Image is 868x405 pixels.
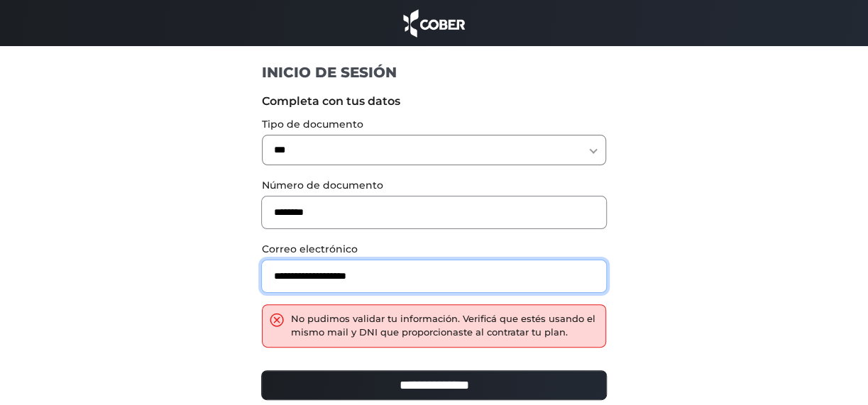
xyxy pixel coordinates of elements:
[261,93,606,110] label: Completa con tus datos
[261,63,606,82] h1: INICIO DE SESIÓN
[261,178,606,193] label: Número de documento
[290,312,598,340] div: No pudimos validar tu información. Verificá que estés usando el mismo mail y DNI que proporcionas...
[261,117,606,132] label: Tipo de documento
[400,7,469,39] img: cober_marca.png
[261,242,606,257] label: Correo electrónico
